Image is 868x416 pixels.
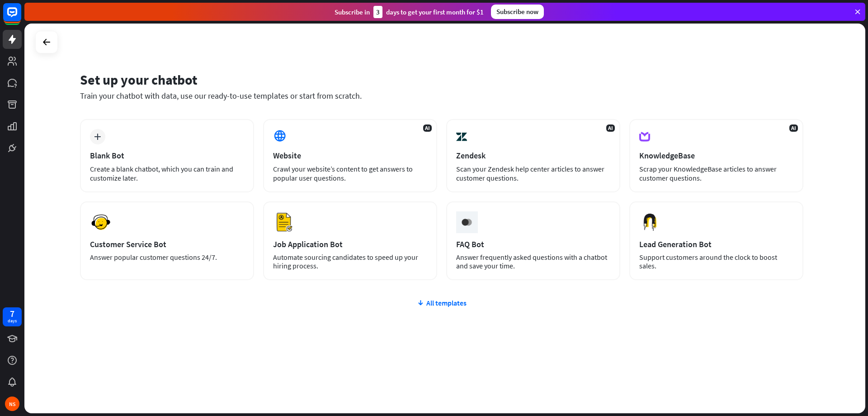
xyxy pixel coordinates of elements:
[8,318,17,324] div: days
[373,6,382,18] div: 3
[5,397,19,411] div: NS
[3,307,22,326] a: 7 days
[491,5,544,19] div: Subscribe now
[10,310,14,318] div: 7
[335,6,484,18] div: Subscribe in days to get your first month for $1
